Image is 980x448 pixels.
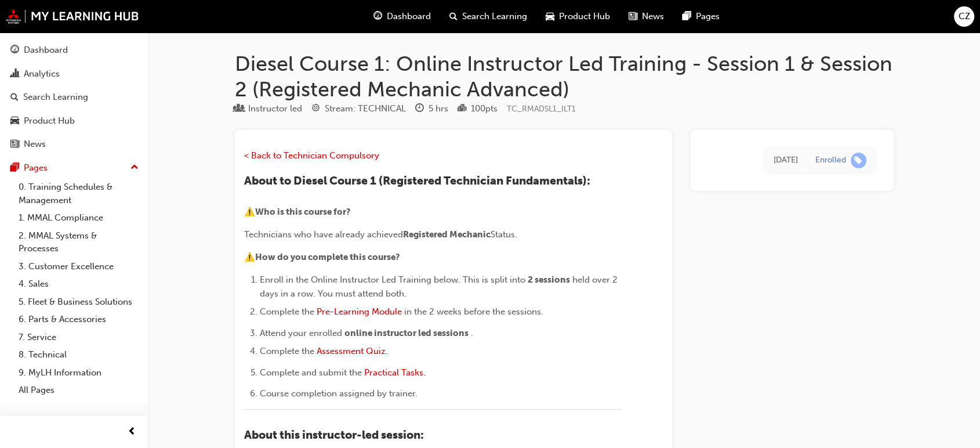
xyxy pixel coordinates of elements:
[14,364,143,382] a: 9. MyLH Information
[507,104,576,114] span: Learning resource code
[244,428,424,442] span: About this instructor-led session:
[5,86,143,108] a: Search Learning
[364,5,440,28] a: guage-iconDashboard
[415,104,424,114] span: clock-icon
[471,328,473,338] span: .
[235,102,302,116] div: Type
[471,102,498,115] div: 100 pts
[458,104,466,114] span: podium-icon
[23,91,88,104] div: Search Learning
[260,274,525,285] span: Enroll in the Online Instructor Led Training below. This is split into
[462,10,527,23] span: Search Learning
[311,104,320,114] span: target-icon
[10,163,19,174] span: pages-icon
[244,207,255,217] span: ⚠️
[235,104,244,114] span: learningResourceType_INSTRUCTOR_LED-icon
[128,425,136,439] span: prev-icon
[248,102,302,115] div: Instructor led
[673,5,729,28] a: pages-iconPages
[260,388,418,399] span: Course completion assigned by trainer.
[528,274,570,285] span: 2 sessions
[559,10,610,23] span: Product Hub
[5,157,143,179] button: Pages
[24,67,60,81] div: Analytics
[24,138,46,151] div: News
[959,10,970,23] span: CZ
[5,39,143,61] a: Dashboard
[851,153,866,168] span: learningRecordVerb_ENROLL-icon
[440,5,536,28] a: search-iconSearch Learning
[130,160,139,175] span: up-icon
[325,102,406,115] div: Stream: TECHNICAL
[24,44,68,57] div: Dashboard
[629,9,637,24] span: news-icon
[14,227,143,258] a: 2. MMAL Systems & Processes
[5,37,143,157] button: DashboardAnalyticsSearch LearningProduct HubNews
[403,229,491,240] span: Registered Mechanic
[364,367,426,378] a: Practical Tasks.
[14,293,143,311] a: 5. Fleet & Business Solutions
[344,328,469,338] span: online instructor led sessions
[255,252,400,262] span: How do you complete this course?
[260,367,362,378] span: Complete and submit the
[10,69,19,80] span: chart-icon
[260,328,342,338] span: Attend your enrolled
[14,275,143,293] a: 4. Sales
[458,102,498,116] div: Points
[642,10,664,23] span: News
[244,174,590,187] span: About to Diesel Course 1 (Registered Technician Fundamentals):
[373,9,382,24] span: guage-icon
[774,154,798,167] div: Tue Sep 16 2025 10:58:39 GMT+1000 (Australian Eastern Standard Time)
[619,5,673,28] a: news-iconNews
[954,6,974,27] button: CZ
[14,328,143,346] a: 7. Service
[317,346,388,356] a: Assessment Quiz.
[14,381,143,399] a: All Pages
[255,207,351,217] span: Who is this course for?
[24,161,48,175] div: Pages
[429,102,448,115] div: 5 hrs
[387,10,431,23] span: Dashboard
[683,9,691,24] span: pages-icon
[260,346,314,356] span: Complete the
[449,9,458,24] span: search-icon
[5,63,143,85] a: Analytics
[10,45,19,56] span: guage-icon
[14,346,143,364] a: 8. Technical
[10,92,19,103] span: search-icon
[235,51,894,102] h1: Diesel Course 1: Online Instructor Led Training - Session 1 & Session 2 (Registered Mechanic Adva...
[14,310,143,328] a: 6. Parts & Accessories
[815,155,846,166] div: Enrolled
[491,229,517,240] span: Status.
[260,274,620,299] span: held over 2 days in a row. You must attend both.
[244,150,379,161] a: < Back to Technician Compulsory
[24,114,75,128] div: Product Hub
[536,5,619,28] a: car-iconProduct Hub
[317,306,402,317] a: Pre-Learning Module
[696,10,720,23] span: Pages
[14,178,143,209] a: 0. Training Schedules & Management
[10,116,19,127] span: car-icon
[10,139,19,150] span: news-icon
[311,102,406,116] div: Stream
[244,229,403,240] span: Technicians who have already achieved
[415,102,448,116] div: Duration
[260,306,314,317] span: Complete the
[5,110,143,132] a: Product Hub
[6,9,139,24] img: mmal
[5,133,143,155] a: News
[546,9,554,24] span: car-icon
[244,252,255,262] span: ⚠️
[404,306,543,317] span: in the 2 weeks before the sessions.
[14,258,143,276] a: 3. Customer Excellence
[14,209,143,227] a: 1. MMAL Compliance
